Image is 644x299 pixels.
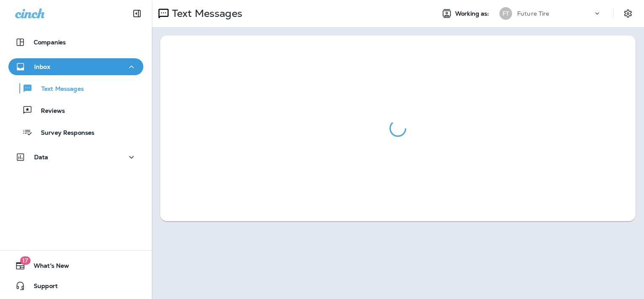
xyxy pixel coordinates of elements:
[25,262,69,272] span: What's New
[25,283,58,293] span: Support
[455,10,491,17] span: Working as:
[34,154,48,160] p: Data
[620,6,636,21] button: Settings
[33,85,84,93] p: Text Messages
[125,5,149,22] button: Collapse Sidebar
[8,58,143,75] button: Inbox
[8,101,143,119] button: Reviews
[20,256,30,265] span: 17
[8,123,143,141] button: Survey Responses
[8,257,143,274] button: 17What's New
[34,63,50,70] p: Inbox
[8,34,143,51] button: Companies
[34,39,66,46] p: Companies
[169,7,242,20] p: Text Messages
[8,149,143,166] button: Data
[8,79,143,97] button: Text Messages
[32,129,94,137] p: Survey Responses
[499,7,512,20] div: FT
[32,107,65,115] p: Reviews
[517,10,550,17] p: Future Tire
[8,277,143,294] button: Support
